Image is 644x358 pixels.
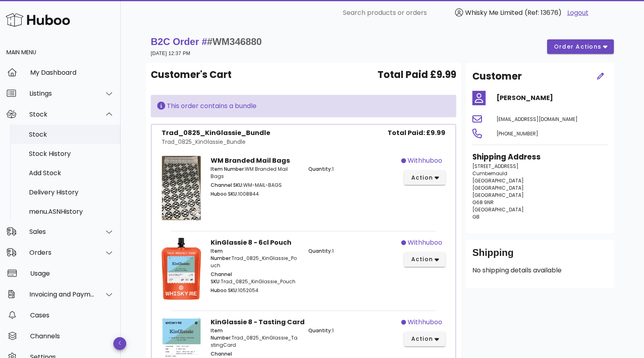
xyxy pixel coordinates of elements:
[30,332,114,340] div: Channels
[472,266,607,275] p: No shipping details available
[472,213,480,220] span: GB
[30,69,114,76] div: My Dashboard
[472,69,522,84] h2: Customer
[472,192,524,198] span: [GEOGRAPHIC_DATA]
[308,166,396,173] p: 1
[465,8,523,17] span: Whisky Me Limited
[496,130,538,137] span: [PHONE_NUMBER]
[157,101,450,111] div: This order contains a bundle
[408,317,442,327] span: withhuboo
[496,93,607,103] h4: [PERSON_NAME]
[211,248,232,262] span: Item Number:
[410,174,433,182] span: action
[472,163,519,170] span: [STREET_ADDRESS]
[496,116,578,123] span: [EMAIL_ADDRESS][DOMAIN_NAME]
[29,228,95,235] div: Sales
[30,311,114,319] div: Cases
[211,182,243,188] span: Channel SKU:
[404,332,445,346] button: action
[211,327,299,349] p: Trad_0825_KinGlassie_TastingCard
[211,166,299,180] p: WM Branded Mail Bags
[211,271,232,285] span: Channel SKU:
[211,166,245,172] span: Item Number:
[308,248,396,255] p: 1
[472,177,524,184] span: [GEOGRAPHIC_DATA]
[29,249,95,256] div: Orders
[377,68,456,82] span: Total Paid £9.99
[472,170,507,177] span: Cumbernauld
[472,246,607,266] div: Shipping
[211,287,238,294] span: Huboo SKU:
[472,199,494,206] span: G68 9NR
[388,128,445,138] span: Total Paid: £9.99
[211,190,299,198] p: 1008844
[29,110,95,118] div: Stock
[408,238,442,248] span: withhuboo
[211,182,299,189] p: WM-MAIL-BAGS
[29,90,95,97] div: Listings
[472,206,524,213] span: [GEOGRAPHIC_DATA]
[308,327,396,334] p: 1
[29,208,114,215] div: menu.ASNHistory
[29,290,95,298] div: Invoicing and Payments
[211,156,290,165] strong: WM Branded Mail Bags
[554,43,602,51] span: order actions
[30,270,114,277] div: Usage
[211,190,238,197] span: Huboo SKU:
[525,8,562,17] span: (Ref: 13676)
[29,131,114,138] div: Stock
[207,36,262,47] span: #WM346880
[151,68,232,82] span: Customer's Cart
[547,39,614,54] button: order actions
[162,156,201,220] img: Product Image
[151,36,262,47] strong: B2C Order #
[151,51,190,56] small: [DATE] 12:37 PM
[567,8,589,18] a: Logout
[162,128,270,138] div: Trad_0825_KinGlassie_Bundle
[211,287,299,294] p: 1052054
[29,188,114,196] div: Delivery History
[410,335,433,343] span: action
[408,156,442,166] span: withhuboo
[162,238,201,300] img: Product Image
[410,255,433,264] span: action
[472,184,524,191] span: [GEOGRAPHIC_DATA]
[211,248,299,269] p: Trad_0825_KinGlassie_Pouch
[211,271,299,285] p: Trad_0825_KinGlassie_Pouch
[308,248,332,254] span: Quantity:
[308,327,332,334] span: Quantity:
[211,327,232,341] span: Item Number:
[211,317,305,327] strong: KinGlassie 8 - Tasting Card
[404,252,445,267] button: action
[29,169,114,177] div: Add Stock
[6,11,70,29] img: Huboo Logo
[29,150,114,158] div: Stock History
[472,151,607,163] h3: Shipping Address
[308,166,332,172] span: Quantity:
[404,170,445,185] button: action
[162,138,270,146] div: Trad_0825_KinGlassie_Bundle
[211,238,291,247] strong: KinGlassie 8 - 6cl Pouch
